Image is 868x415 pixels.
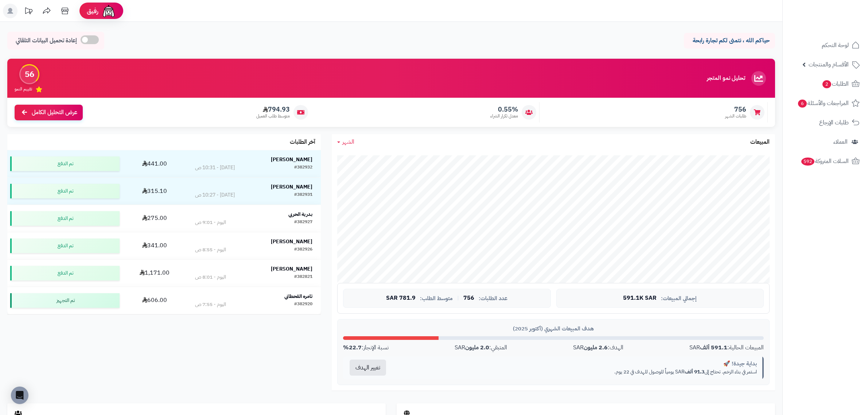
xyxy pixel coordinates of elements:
[122,205,187,232] td: 275.00
[101,4,116,18] img: ai-face.png
[271,183,312,191] strong: [PERSON_NAME]
[798,100,807,108] span: 6
[725,105,746,113] span: 756
[342,137,354,146] span: الشهر
[343,325,764,333] div: هدف المبيعات الشهري (أكتوبر 2025)
[420,295,453,302] span: متوسط الطلب:
[797,98,849,108] span: المراجعات والأسئلة
[288,210,312,218] strong: بدرية الحربي
[195,246,226,253] div: اليوم - 8:55 ص
[195,219,226,226] div: اليوم - 9:01 ص
[801,156,849,166] span: السلات المتروكة
[195,301,226,308] div: اليوم - 7:55 ص
[15,86,32,92] span: تقييم النمو
[819,117,849,128] span: طلبات الإرجاع
[294,191,312,199] div: #382931
[284,292,312,300] strong: ثامره القحطاني
[294,246,312,253] div: #382926
[122,232,187,259] td: 341.00
[195,274,226,281] div: اليوم - 8:01 ص
[271,265,312,273] strong: [PERSON_NAME]
[685,368,704,376] strong: 91.3 ألف
[463,295,474,302] span: 756
[294,301,312,308] div: #382920
[386,295,416,302] span: 781.9 SAR
[294,274,312,281] div: #382821
[290,139,315,146] h3: آخر الطلبات
[15,105,83,120] a: عرض التحليل الكامل
[490,113,518,119] span: معدل تكرار الشراء
[465,343,489,352] strong: 2.0 مليون
[689,344,764,352] div: المبيعات الحالية: SAR
[256,113,290,119] span: متوسط طلب العميل
[122,260,187,287] td: 1,171.00
[122,150,187,177] td: 441.00
[455,344,507,352] div: المتبقي: SAR
[833,137,848,147] span: العملاء
[343,344,389,352] div: نسبة الإنجاز:
[661,295,697,302] span: إجمالي المبيعات:
[689,36,770,45] p: حياكم الله ، نتمنى لكم تجارة رابحة
[10,184,120,198] div: تم الدفع
[256,105,290,113] span: 794.93
[271,156,312,163] strong: [PERSON_NAME]
[122,178,187,205] td: 315.10
[725,113,746,119] span: طلبات الشهر
[707,75,745,82] h3: تحليل نمو المتجر
[294,164,312,171] div: #382932
[801,158,814,166] span: 592
[787,36,864,54] a: لوحة التحكم
[787,114,864,131] a: طلبات الإرجاع
[10,156,120,171] div: تم الدفع
[87,7,98,15] span: رفيق
[294,219,312,226] div: #382927
[787,94,864,112] a: المراجعات والأسئلة6
[787,75,864,93] a: الطلبات2
[457,295,459,301] span: |
[195,164,235,171] div: [DATE] - 10:31 ص
[122,287,187,314] td: 606.00
[822,79,849,89] span: الطلبات
[398,360,757,368] div: بداية جيدة! 🚀
[10,266,120,280] div: تم الدفع
[750,139,770,146] h3: المبيعات
[343,343,362,352] strong: 22.7%
[19,4,38,20] a: تحديثات المنصة
[350,360,386,376] button: تغيير الهدف
[822,40,849,50] span: لوحة التحكم
[195,191,235,199] div: [DATE] - 10:27 ص
[787,152,864,170] a: السلات المتروكة592
[809,59,849,70] span: الأقسام والمنتجات
[398,368,757,376] p: استمر في بناء الزخم. تحتاج إلى SAR يومياً للوصول للهدف في 22 يوم.
[10,238,120,253] div: تم الدفع
[10,211,120,226] div: تم الدفع
[700,343,727,352] strong: 591.1 ألف
[11,387,28,404] div: Open Intercom Messenger
[32,108,77,117] span: عرض التحليل الكامل
[623,295,657,302] span: 591.1K SAR
[573,344,623,352] div: الهدف: SAR
[490,105,518,113] span: 0.55%
[337,138,354,146] a: الشهر
[10,293,120,308] div: تم التجهيز
[271,238,312,245] strong: [PERSON_NAME]
[787,133,864,151] a: العملاء
[479,295,507,302] span: عدد الطلبات:
[822,80,831,88] span: 2
[16,36,77,45] span: إعادة تحميل البيانات التلقائي
[584,343,608,352] strong: 2.6 مليون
